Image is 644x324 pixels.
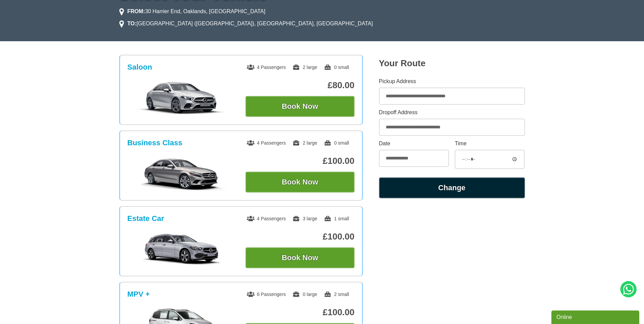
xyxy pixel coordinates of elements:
[245,80,355,91] p: £80.00
[324,65,349,70] span: 0 small
[245,247,355,268] button: Book Now
[324,216,349,221] span: 1 small
[379,110,525,115] label: Dropoff Address
[324,292,349,297] span: 2 small
[247,65,286,70] span: 4 Passengers
[127,290,150,299] h3: MPV +
[292,292,317,297] span: 0 large
[131,232,233,266] img: Estate Car
[119,7,265,16] li: 30 Harrier End, Oaklands, [GEOGRAPHIC_DATA]
[247,140,286,146] span: 4 Passengers
[379,177,525,198] button: Change
[127,139,183,147] h3: Business Class
[245,307,355,318] p: £100.00
[292,216,317,221] span: 3 large
[551,309,641,324] iframe: chat widget
[324,140,349,146] span: 0 small
[245,96,355,117] button: Book Now
[379,141,449,146] label: Date
[245,156,355,166] p: £100.00
[127,214,164,223] h3: Estate Car
[127,63,152,72] h3: Saloon
[247,216,286,221] span: 4 Passengers
[379,79,525,84] label: Pickup Address
[455,141,525,146] label: Time
[131,157,233,191] img: Business Class
[379,58,525,69] h2: Your Route
[245,172,355,193] button: Book Now
[292,140,317,146] span: 2 large
[119,20,373,28] li: [GEOGRAPHIC_DATA] ([GEOGRAPHIC_DATA]), [GEOGRAPHIC_DATA], [GEOGRAPHIC_DATA]
[127,8,145,14] strong: FROM:
[131,81,233,115] img: Saloon
[245,231,355,242] p: £100.00
[247,292,286,297] span: 6 Passengers
[127,21,137,26] strong: TO:
[292,65,317,70] span: 2 large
